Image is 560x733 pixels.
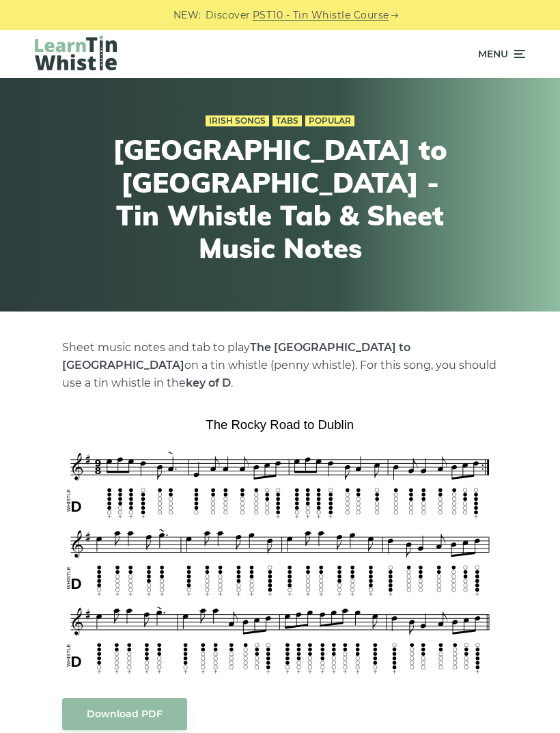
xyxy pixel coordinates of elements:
[186,376,231,389] strong: key of D
[35,36,117,70] img: LearnTinWhistle.com
[272,115,302,126] a: Tabs
[62,339,498,392] p: Sheet music notes and tab to play on a tin whistle (penny whistle). For this song, you should use...
[206,115,269,126] a: Irish Songs
[478,37,508,71] span: Menu
[305,115,354,126] a: Popular
[96,133,464,264] h1: [GEOGRAPHIC_DATA] to [GEOGRAPHIC_DATA] - Tin Whistle Tab & Sheet Music Notes
[62,413,498,678] img: The Rocky Road to Dublin Tin Whistle Tabs & Sheet Music
[62,698,187,730] a: Download PDF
